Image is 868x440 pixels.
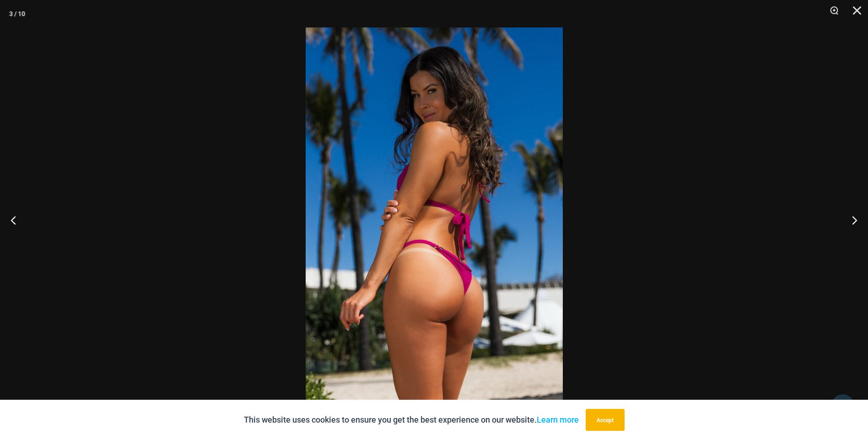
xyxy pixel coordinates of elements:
p: This website uses cookies to ensure you get the best experience on our website. [244,413,579,427]
a: Learn more [537,415,579,424]
div: 3 / 10 [9,7,25,21]
img: Tight Rope Pink 319 Top 4228 Thong 07 [306,27,563,413]
button: Next [834,197,868,243]
button: Accept [586,409,625,431]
